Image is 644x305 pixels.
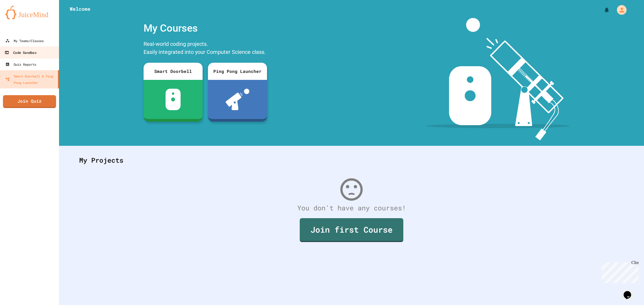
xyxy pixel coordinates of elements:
iframe: chat widget [599,260,639,283]
div: Real-world coding projects. Easily integrated into your Computer Science class. [141,39,270,59]
div: Smart Doorbell [144,63,203,80]
div: Quiz Reports [5,61,36,68]
div: My Courses [141,18,270,39]
div: Chat with us now!Close [2,2,37,34]
iframe: chat widget [621,284,639,300]
div: Code Sandbox [5,49,36,56]
div: My Projects [74,150,629,171]
img: banner-image-my-projects.png [426,18,570,140]
a: Join first Course [300,218,403,242]
div: My Notifications [594,5,611,14]
div: Smart Doorbell & Ping Pong Launcher [5,73,56,86]
img: logo-orange.svg [5,5,54,19]
a: Join Quiz [3,95,56,108]
img: sdb-white.svg [166,89,181,110]
div: My Account [611,4,628,16]
div: My Teams/Classes [5,38,44,44]
img: ppl-with-ball.png [226,89,250,110]
div: You don't have any courses! [74,203,629,213]
div: Ping Pong Launcher [208,63,267,80]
